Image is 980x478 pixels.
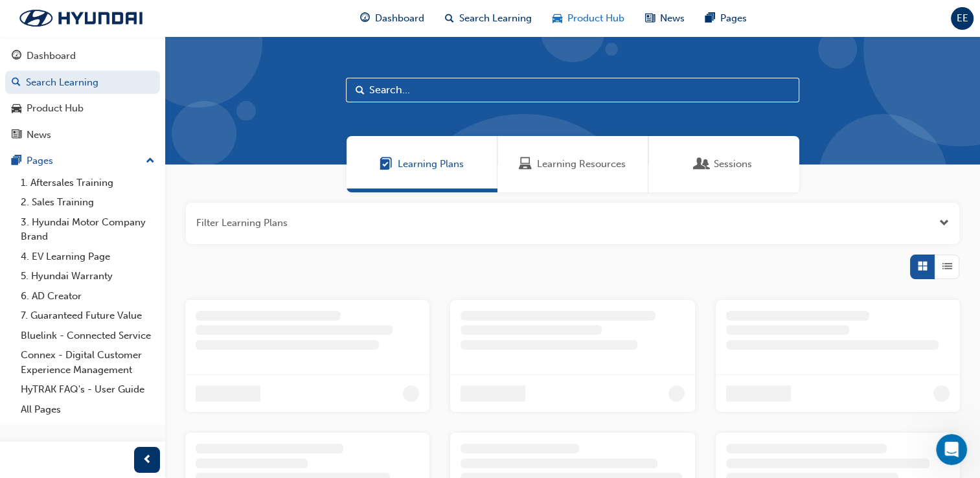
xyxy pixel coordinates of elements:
a: 5. Hyundai Warranty [16,266,160,286]
a: car-iconProduct Hub [542,5,635,32]
input: Search... [346,78,799,102]
button: DashboardSearch LearningProduct HubNews [5,41,160,149]
span: Learning Plans [398,157,464,172]
a: Learning PlansLearning Plans [347,136,497,192]
button: Pages [5,149,160,173]
span: Pages [720,11,747,26]
a: 1. Aftersales Training [16,173,160,193]
a: 6. AD Creator [16,286,160,306]
span: Sessions [714,157,752,172]
span: EE [957,11,968,26]
span: Sessions [696,157,709,172]
a: 3. Hyundai Motor Company Brand [16,212,160,247]
a: HyTRAK FAQ's - User Guide [16,380,160,400]
div: Product Hub [27,101,84,116]
a: pages-iconPages [695,5,757,32]
a: 2. Sales Training [16,192,160,212]
span: Learning Resources [537,157,626,172]
span: car-icon [12,103,21,115]
span: guage-icon [12,51,21,62]
span: prev-icon [142,452,152,468]
span: car-icon [553,10,562,27]
span: pages-icon [12,155,21,167]
a: Connex - Digital Customer Experience Management [16,345,160,380]
a: Bluelink - Connected Service [16,326,160,346]
span: pages-icon [705,10,715,27]
iframe: Intercom live chat [936,434,967,465]
span: Dashboard [375,11,424,26]
span: Grid [918,259,928,274]
a: search-iconSearch Learning [435,5,542,32]
a: News [5,123,160,147]
img: Trak [6,5,155,32]
div: Pages [27,154,53,168]
div: Dashboard [27,49,76,63]
a: SessionsSessions [648,136,799,192]
a: Search Learning [5,71,160,95]
span: News [660,11,685,26]
a: 7. Guaranteed Future Value [16,306,160,326]
span: news-icon [645,10,655,27]
span: guage-icon [360,10,370,27]
span: Learning Plans [380,157,393,172]
a: Dashboard [5,44,160,68]
span: Search Learning [459,11,532,26]
span: Search [356,83,365,98]
span: Product Hub [567,11,624,26]
div: News [27,128,51,142]
span: List [942,259,952,274]
span: Learning Resources [519,157,532,172]
span: up-icon [146,153,155,170]
span: news-icon [12,130,21,141]
a: Learning ResourcesLearning Resources [497,136,648,192]
a: news-iconNews [635,5,695,32]
a: 4. EV Learning Page [16,247,160,267]
a: guage-iconDashboard [350,5,435,32]
span: search-icon [12,77,21,89]
a: All Pages [16,400,160,420]
span: search-icon [445,10,454,27]
button: Open the filter [939,216,949,231]
button: EE [951,7,974,30]
a: Product Hub [5,97,160,120]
